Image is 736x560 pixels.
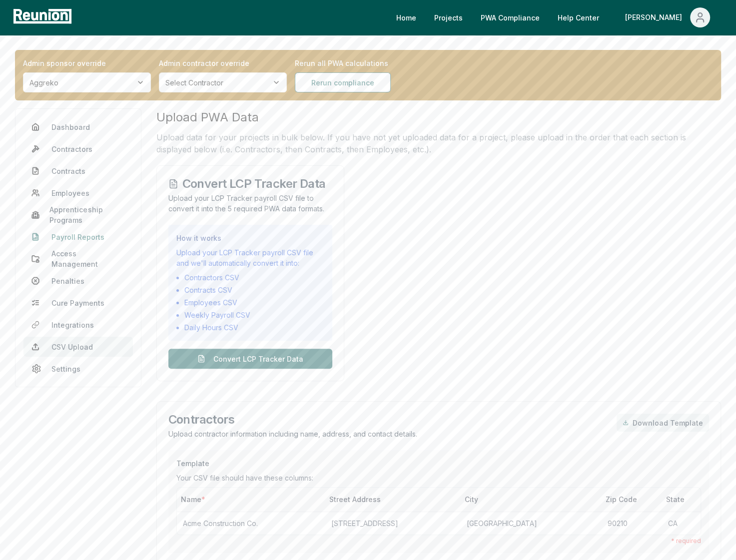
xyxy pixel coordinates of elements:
p: Upload contractor information including name, address, and contact details. [168,429,417,439]
label: Admin contractor override [159,58,287,68]
td: Acme Construction Co. [177,512,326,535]
h3: Convert LCP Tracker Data [168,178,333,190]
a: Integrations [23,315,133,335]
p: Upload your LCP Tracker payroll CSV file to convert it into the 5 required PWA data formats. [168,193,333,214]
td: [STREET_ADDRESS] [325,512,460,535]
li: Daily Hours CSV [184,322,325,333]
td: 90210 [602,512,662,535]
a: Contractors [23,139,133,159]
li: Weekly Payroll CSV [184,310,325,320]
button: Convert LCP Tracker Data [168,349,333,369]
p: Upload data for your projects in bulk below. If you have not yet uploaded data for a project, ple... [156,131,721,155]
a: Contracts [23,161,133,181]
label: Admin sponsor override [23,58,151,68]
a: Dashboard [23,117,133,137]
a: Penalties [23,271,133,291]
a: Apprenticeship Programs [23,205,133,225]
a: Projects [426,7,471,27]
a: Payroll Reports [23,227,133,247]
button: [PERSON_NAME] [617,7,718,27]
button: Rerun compliance [295,72,391,92]
span: City [464,495,478,504]
a: Employees [23,183,133,203]
div: Your CSV file should have these columns: [176,473,701,483]
li: Employees CSV [184,297,325,308]
a: Download Template [617,414,709,432]
span: Street Address [329,495,381,504]
h3: Template [176,458,701,469]
h3: Upload PWA Data [156,108,721,126]
span: State [666,495,685,504]
td: CA [662,512,701,535]
span: Zip Code [606,495,637,504]
h3: How it works [176,233,325,243]
div: [PERSON_NAME] [625,7,686,27]
div: * required [176,537,701,545]
a: PWA Compliance [473,7,548,27]
a: Help Center [550,7,607,27]
td: [GEOGRAPHIC_DATA] [460,512,601,535]
a: Home [388,7,424,27]
a: Settings [23,359,133,379]
a: Cure Payments [23,293,133,313]
h3: Contractors [168,414,417,426]
div: Upload your LCP Tracker payroll CSV file and we'll automatically convert it into: [176,247,325,268]
li: Contractors CSV [184,272,325,283]
a: Access Management [23,249,133,269]
span: Name [181,495,205,504]
a: CSV Upload [23,337,133,357]
li: Contracts CSV [184,285,325,295]
label: Rerun all PWA calculations [295,58,423,68]
nav: Main [388,7,726,27]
